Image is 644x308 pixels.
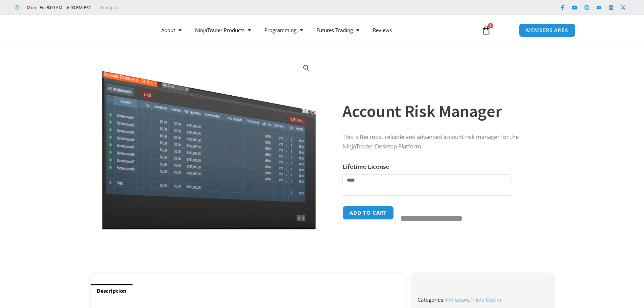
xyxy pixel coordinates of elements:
span: Categories: [418,296,445,303]
h1: Account Risk Manager [342,99,540,123]
a: 0 [471,20,501,40]
a: Programming [258,22,310,38]
nav: Menu [154,22,474,38]
a: Indicators [446,296,469,303]
a: Description [91,284,133,298]
span: MEMBERS AREA [526,28,568,33]
a: About [154,22,188,38]
a: View full-screen image gallery [300,62,312,74]
span: 0 [488,23,493,28]
a: MEMBERS AREA [519,23,575,37]
a: NinjaTrader Products [188,22,258,38]
a: Futures Trading [310,22,366,38]
iframe: Secure payment input frame [400,205,460,206]
label: Lifetime License [342,163,389,170]
p: This is the most reliable and advanced account risk manager for the NinjaTrader Desktop Platform. [342,132,540,152]
span: , [446,296,502,303]
span: Mon - Fri: 8:00 AM – 6:00 PM EST [25,3,91,11]
button: Buy with GPay [401,216,462,221]
a: Trade Copier [471,296,502,303]
a: Reviews [366,22,399,38]
button: Add to cart [342,206,394,220]
a: Trustpilot [100,3,120,11]
img: Screenshot 2024-08-26 15462845454 [100,57,317,230]
img: LogoAI | Affordable Indicators – NinjaTrader [69,18,141,42]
